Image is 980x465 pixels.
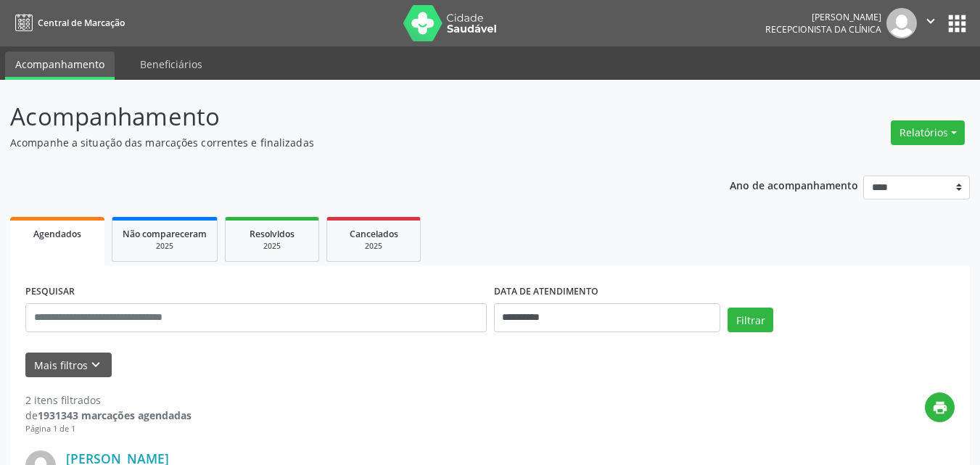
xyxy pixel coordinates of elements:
span: Resolvidos [250,228,295,240]
label: DATA DE ATENDIMENTO [494,281,598,303]
a: Central de Marcação [10,11,125,35]
i:  [923,13,939,29]
p: Acompanhamento [10,99,682,135]
i: keyboard_arrow_down [88,357,104,373]
span: Cancelados [350,228,398,240]
button: Relatórios [891,120,965,145]
label: PESQUISAR [25,281,75,303]
a: Beneficiários [130,52,213,77]
div: [PERSON_NAME] [765,11,881,23]
span: Recepcionista da clínica [765,23,881,36]
i: print [932,400,948,416]
a: Acompanhamento [5,52,115,80]
span: Agendados [33,228,81,240]
img: img [886,8,917,38]
div: de [25,408,192,423]
button: apps [944,11,970,36]
p: Acompanhe a situação das marcações correntes e finalizadas [10,135,682,150]
div: Página 1 de 1 [25,423,192,435]
div: 2 itens filtrados [25,392,192,408]
button: print [925,392,955,422]
button:  [917,8,944,38]
p: Ano de acompanhamento [730,176,858,194]
strong: 1931343 marcações agendadas [38,408,192,422]
span: Central de Marcação [38,17,125,29]
button: Mais filtroskeyboard_arrow_down [25,353,112,378]
div: 2025 [123,241,207,252]
div: 2025 [236,241,308,252]
div: 2025 [337,241,410,252]
span: Não compareceram [123,228,207,240]
button: Filtrar [728,308,773,332]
